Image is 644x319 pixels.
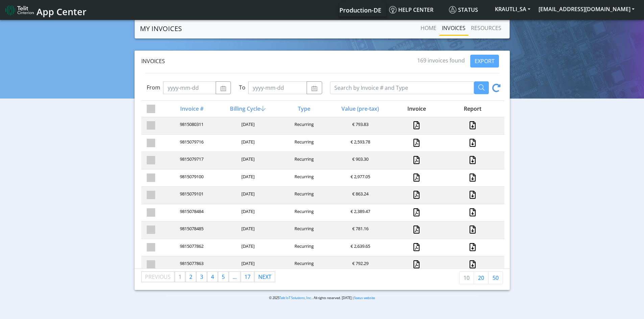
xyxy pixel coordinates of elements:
[444,105,500,113] div: Report
[140,22,182,35] a: MY INVOICES
[332,225,388,235] div: € 781.16
[248,81,307,94] input: yyyy-mm-dd
[219,243,275,252] div: [DATE]
[163,121,219,130] div: 9815080311
[219,260,275,269] div: [DATE]
[332,243,388,252] div: € 2,639.65
[332,139,388,148] div: € 2,593.78
[219,156,275,165] div: [DATE]
[276,260,332,269] div: Recurring
[5,5,34,16] img: logo-telit-cinterion-gw-new.png
[163,139,219,148] div: 9815079716
[255,272,275,282] a: Next page
[446,3,491,17] a: Status
[449,6,478,14] span: Status
[166,295,478,300] p: © 2025 . All rights reserved. [DATE] |
[37,5,87,18] span: App Center
[439,21,468,35] a: INVOICES
[219,121,275,130] div: [DATE]
[219,105,275,113] div: Billing Cycle
[5,3,86,17] a: App Center
[219,191,275,200] div: [DATE]
[219,174,275,183] div: [DATE]
[163,174,219,183] div: 9815079100
[276,174,332,183] div: Recurring
[163,260,219,269] div: 9815077863
[389,6,397,14] img: knowledge.svg
[279,296,312,300] a: Telit IoT Solutions, Inc.
[389,6,433,14] span: Help center
[388,105,444,113] div: Invoice
[332,105,388,113] div: Value (pre-tax)
[470,55,499,68] button: EXPORT
[311,86,317,91] img: calendar.svg
[233,273,237,281] span: ...
[386,3,446,17] a: Help center
[239,83,245,91] label: To
[163,156,219,165] div: 9815079717
[339,6,381,14] span: Production-DE
[276,139,332,148] div: Recurring
[418,21,439,35] a: Home
[332,191,388,200] div: € 863.24
[276,208,332,217] div: Recurring
[276,191,332,200] div: Recurring
[141,57,165,65] span: Invoices
[491,3,534,15] button: KRAUTLI_SA
[468,21,504,35] a: RESOURCES
[474,271,488,284] a: 20
[276,243,332,252] div: Recurring
[534,3,639,15] button: [EMAIL_ADDRESS][DOMAIN_NAME]
[220,86,226,91] img: calendar.svg
[449,6,456,14] img: status.svg
[219,208,275,217] div: [DATE]
[330,81,474,94] input: Search by Invoice # and Type
[276,225,332,235] div: Recurring
[163,81,216,94] input: yyyy-mm-dd
[276,105,332,113] div: Type
[178,273,182,281] span: 1
[276,121,332,130] div: Recurring
[339,3,381,17] a: Your current platform instance
[244,273,251,281] span: 17
[276,156,332,165] div: Recurring
[332,260,388,269] div: € 792.29
[145,273,171,281] span: Previous
[163,243,219,252] div: 9815077862
[222,273,225,281] span: 5
[163,191,219,200] div: 9815079101
[354,296,375,300] a: Status website
[189,273,192,281] span: 2
[332,208,388,217] div: € 2,389.47
[332,121,388,130] div: € 793.83
[211,273,214,281] span: 4
[200,273,203,281] span: 3
[147,83,160,91] label: From
[163,105,219,113] div: Invoice #
[488,271,503,284] a: 50
[219,139,275,148] div: [DATE]
[332,174,388,183] div: € 2,977.05
[219,225,275,235] div: [DATE]
[163,208,219,217] div: 9815078484
[332,156,388,165] div: € 903.30
[417,57,465,64] span: 169 invoices found
[141,271,276,282] ul: Pagination
[163,225,219,235] div: 9815078485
